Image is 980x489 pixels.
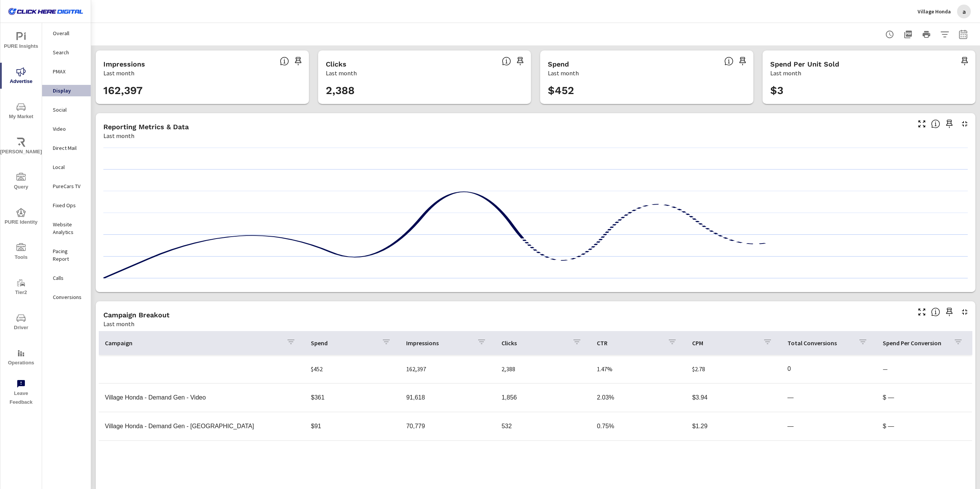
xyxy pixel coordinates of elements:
div: Fixed Ops [42,200,91,211]
div: Calls [42,272,91,284]
div: Local [42,161,91,173]
p: CPM [692,339,757,347]
h5: Reporting Metrics & Data [103,123,189,131]
p: $2.78 [692,364,775,374]
p: Impressions [406,339,471,347]
span: This is a summary of Display performance results by campaign. Each column can be sorted. [931,307,940,317]
p: 162,397 [406,364,489,374]
p: Pacing Report [53,247,85,263]
p: Fixed Ops [53,201,85,209]
span: PURE Identity [3,208,39,227]
span: Driver [3,314,39,332]
td: 1,856 [495,388,591,407]
td: 91,618 [400,388,495,407]
h5: Spend Per Unit Sold [770,60,839,68]
td: 0 [781,359,877,379]
p: Social [53,106,85,114]
p: Direct Mail [53,144,85,152]
div: Video [42,123,91,135]
h5: Impressions [103,60,145,68]
p: CTR [597,339,661,347]
span: Tier2 [3,278,39,297]
h3: 2,388 [326,84,524,97]
td: $ — [877,388,972,407]
p: Last month [548,68,579,78]
span: Operations [3,349,39,367]
p: Last month [103,319,134,328]
div: a [957,5,971,18]
p: — [883,364,966,374]
button: Minimize Widget [959,306,971,318]
button: Apply Filters [937,27,952,42]
h5: Campaign Breakout [103,311,170,319]
span: Save this to your personalized report [514,55,526,67]
div: Pacing Report [42,245,91,265]
td: 532 [495,417,591,436]
div: Social [42,104,91,115]
div: PureCars TV [42,180,91,192]
td: $361 [305,388,400,407]
h3: $3 [770,84,968,97]
td: $91 [305,417,400,436]
span: Tools [3,243,39,262]
p: Spend [311,339,376,347]
p: Total Conversions [787,339,852,347]
p: 2,388 [501,364,585,374]
h5: Clicks [326,60,346,68]
td: — [781,388,877,407]
div: Overall [42,28,91,39]
p: $452 [311,364,394,374]
p: Conversions [53,293,85,301]
td: Village Honda - Demand Gen - Video [99,388,305,407]
span: Save this to your personalized report [943,306,955,318]
button: Select Date Range [955,27,971,42]
div: nav menu [0,23,42,410]
button: Make Fullscreen [916,306,928,318]
p: Village Honda [918,8,951,15]
div: Display [42,85,91,96]
span: Save this to your personalized report [292,55,304,67]
td: 70,779 [400,417,495,436]
span: PURE Insights [3,32,39,51]
p: Search [53,49,85,56]
p: Spend Per Conversion [883,339,947,347]
p: Video [53,125,85,133]
p: Local [53,163,85,171]
td: 2.03% [591,388,686,407]
h3: 162,397 [103,84,301,97]
span: The number of times an ad was shown on your behalf. [280,57,289,66]
td: Village Honda - Demand Gen - [GEOGRAPHIC_DATA] [99,417,305,436]
p: Overall [53,29,85,37]
p: Campaign [105,339,280,347]
td: 0.75% [591,417,686,436]
div: PMAX [42,66,91,77]
span: The amount of money spent on advertising during the period. [724,57,733,66]
p: Calls [53,274,85,282]
button: Minimize Widget [959,118,971,130]
div: Conversions [42,291,91,303]
td: $ — [877,417,972,436]
div: Website Analytics [42,219,91,238]
span: Save this to your personalized report [943,118,955,130]
span: [PERSON_NAME] [3,138,39,156]
p: PMAX [53,68,85,75]
button: "Export Report to PDF" [900,27,916,42]
h3: $452 [548,84,746,97]
button: Make Fullscreen [916,118,928,130]
p: Display [53,87,85,94]
p: Last month [326,68,357,78]
span: Save this to your personalized report [959,55,971,67]
span: Understand Display data over time and see how metrics compare to each other. [931,119,940,128]
span: The number of times an ad was clicked by a consumer. [502,57,511,66]
td: $3.94 [686,388,781,407]
p: Last month [103,131,134,140]
span: Save this to your personalized report [737,55,749,67]
div: Search [42,47,91,58]
span: Query [3,173,39,192]
span: Advertise [3,67,39,86]
p: Last month [770,68,801,78]
p: PureCars TV [53,182,85,190]
span: My Market [3,102,39,121]
div: Direct Mail [42,142,91,154]
p: Last month [103,68,134,78]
